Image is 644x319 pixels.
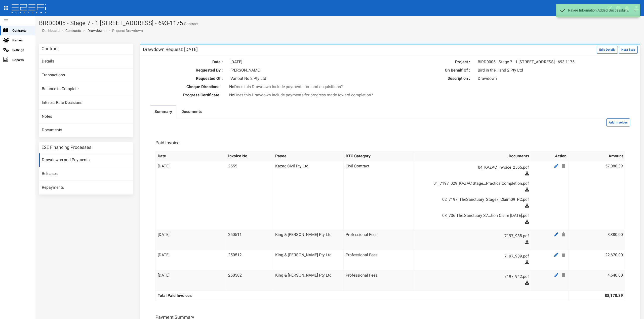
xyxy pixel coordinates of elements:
[421,252,529,260] a: 7197_939.pdf
[226,161,273,230] td: 2555
[39,153,133,167] a: Drawdowns and Payments
[147,59,227,65] label: Date :
[181,109,202,115] label: Documents
[143,47,198,52] h3: Drawdown Request: [DATE]
[39,167,133,181] a: Releases
[12,28,31,33] span: Contracts
[273,230,343,250] td: King & [PERSON_NAME] Pty Ltd
[143,84,225,90] label: Cheque Directions :
[474,68,634,73] div: Bird in the Hand 2 Pty Ltd
[474,76,634,82] div: Drawdown
[150,106,176,119] a: Summary
[226,270,273,291] td: 250582
[569,161,625,230] td: 57,088.39
[394,68,474,73] label: On Behalf Of :
[156,250,226,270] td: [DATE]
[12,47,31,53] span: Settings
[606,120,630,124] a: Add Invoices
[560,272,567,278] a: Delete Payee
[156,270,226,291] td: [DATE]
[474,59,634,65] div: BIRD0005 - Stage 7 - 1 [STREET_ADDRESS] - 693-1175
[273,161,343,230] td: Kazac Civil Pty Ltd
[12,37,31,43] span: Parties
[226,151,273,161] th: Invoice No.
[560,252,567,258] a: Delete Payee
[227,76,387,82] div: Vanout No 2 Pty Ltd
[568,8,629,12] p: Payee Information Added Successfully.
[39,96,133,110] a: Interest Rate Decisions
[569,291,625,301] th: 88,178.39
[273,270,343,291] td: King & [PERSON_NAME] Pty Ltd
[65,28,81,33] a: Contracts
[39,123,133,137] a: Documents
[39,55,133,68] a: Details
[343,230,414,250] td: Professional Fees
[39,82,133,96] a: Balance to Complete
[234,93,373,97] span: Does this Drawdown include payments for progress made toward completion?
[531,151,569,161] th: Action
[619,47,638,52] a: Next Step
[343,151,414,161] th: BTC Category
[225,84,555,90] div: No
[156,151,226,161] th: Date
[619,46,638,54] button: Next Step
[414,151,531,161] th: Documents
[88,28,106,33] a: Drawdowns
[343,161,414,230] td: Civil Contract
[421,163,529,171] a: 04_KAZAC_Invoice_2555.pdf
[154,109,172,115] label: Summary
[155,141,180,145] h3: Paid Invoice
[156,230,226,250] td: [DATE]
[273,151,343,161] th: Payee
[107,28,143,33] li: Request Drawdown
[39,181,133,195] a: Repayments
[606,118,630,126] button: Add Invoices
[597,46,618,54] button: Edit Details
[42,46,59,51] h3: Contract
[40,29,60,33] span: Dashboard
[147,76,227,82] label: Requested Of :
[42,145,91,150] h3: E2E Financing Processes
[273,250,343,270] td: King & [PERSON_NAME] Pty Ltd
[147,68,227,73] label: Requested By :
[225,92,555,98] div: No
[234,84,343,89] span: Does this Drawdown include payments for land acquisitions?
[39,69,133,82] a: Transactions
[12,57,31,63] span: Reports
[226,250,273,270] td: 250512
[597,47,619,52] a: Edit Details
[569,270,625,291] td: 4,540.00
[569,250,625,270] td: 22,670.00
[394,76,474,82] label: Description :
[227,68,387,73] div: [PERSON_NAME]
[421,179,529,187] a: 01_7197_029_KAZAC Stage...PracticalCompletion.pdf
[227,59,387,65] div: [DATE]
[421,212,529,220] a: 03_736 The Sanctuary S7...tion Claim [DATE].pdf
[183,22,198,26] small: Contract
[143,92,225,98] label: Progress Certificate :
[569,230,625,250] td: 3,880.00
[560,163,567,169] a: Delete Payee
[40,28,60,33] a: Dashboard
[560,231,567,238] a: Delete Payee
[569,151,625,161] th: Amount
[421,232,529,240] a: 7197_938.pdf
[421,273,529,281] a: 7197_942.pdf
[39,20,640,26] h1: BIRD0005 - Stage 7 - 1 [STREET_ADDRESS] - 693-1175
[343,250,414,270] td: Professional Fees
[421,196,529,204] a: 02_7197_TheSanctuary_Stage7_Claim09_PC.pdf
[226,230,273,250] td: 250511
[394,59,474,65] label: Project :
[156,161,226,230] td: [DATE]
[156,291,569,301] th: Total Paid Invoices
[343,270,414,291] td: Professional Fees
[177,106,206,119] a: Documents
[39,110,133,123] a: Notes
